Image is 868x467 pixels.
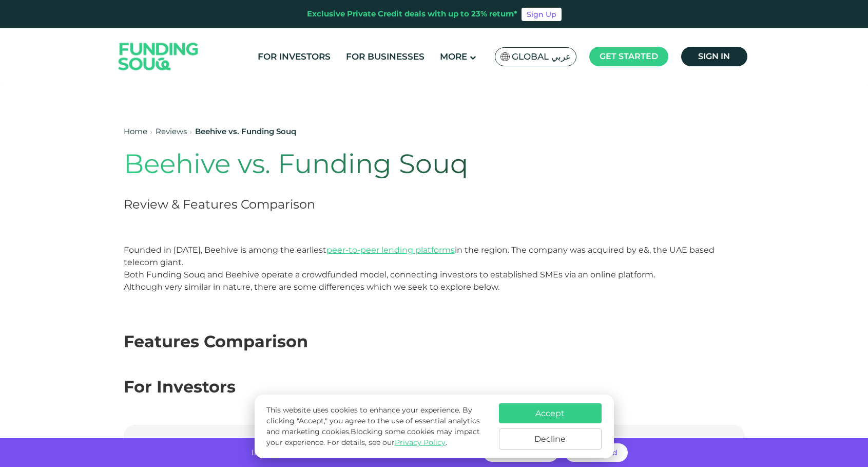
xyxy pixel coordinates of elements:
span: Global عربي [512,51,571,63]
div: Exclusive Private Credit deals with up to 23% return* [307,8,517,20]
span: Blocking some cookies may impact your experience. [266,427,480,447]
a: Home [124,126,147,136]
img: Logo [108,31,209,83]
span: Features Comparison [124,331,308,351]
p: This website uses cookies to enhance your experience. By clicking "Accept," you agree to the use ... [266,405,488,448]
span: More [440,51,467,62]
span: Sign in [698,51,730,61]
a: Sign in [681,47,747,66]
a: For Businesses [343,48,427,65]
div: Beehive vs. Funding Souq [195,126,296,138]
a: peer-to-peer lending platforms [326,245,455,255]
button: Accept [499,403,602,423]
span: Founded in [DATE], Beehive is among the earliest in the region. The company was acquired by e&, t... [124,245,715,267]
h1: Beehive vs. Funding Souq [124,148,621,180]
h2: Review & Features Comparison [124,195,621,213]
a: For Investors [255,48,333,65]
a: Privacy Policy [395,438,446,447]
a: Sign Up [522,8,562,21]
span: Both Funding Souq and Beehive operate a crowdfunded model, connecting investors to established SM... [124,270,655,292]
div: For Investors [124,375,745,399]
span: For details, see our . [327,438,447,447]
img: SA Flag [500,52,510,61]
span: Get started [600,51,658,61]
a: Reviews [156,126,187,136]
button: Decline [499,428,602,450]
span: Invest with no hidden fees and get returns of up to [252,447,445,457]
